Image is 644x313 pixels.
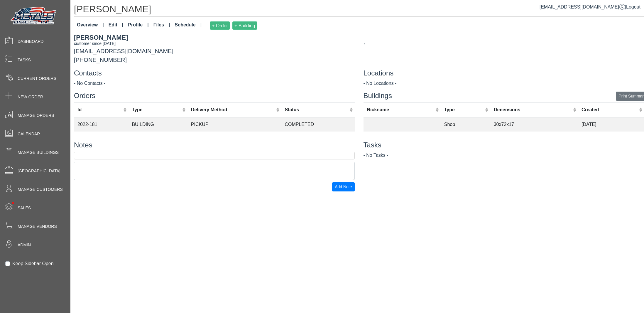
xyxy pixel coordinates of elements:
[18,205,31,211] span: Sales
[9,5,59,27] img: Metals Direct Inc Logo
[367,106,434,113] div: Nickname
[285,106,348,113] div: Status
[18,131,40,137] span: Calendar
[74,33,355,42] div: [PERSON_NAME]
[332,182,354,191] button: Add Note
[18,112,54,119] span: Manage Orders
[18,38,44,45] span: Dashboard
[18,223,57,230] span: Manage Vendors
[441,117,490,132] td: Shop
[12,260,54,267] label: Keep Sidebar Open
[70,33,359,64] div: [EMAIL_ADDRESS][DOMAIN_NAME] [PHONE_NUMBER]
[173,19,204,32] a: Schedule
[151,19,173,32] a: Files
[540,4,640,11] div: |
[74,80,355,87] div: - No Contacts -
[578,117,644,132] td: [DATE]
[335,184,352,189] span: Add Note
[540,4,625,9] a: [EMAIL_ADDRESS][DOMAIN_NAME]
[490,117,578,132] td: 30x72x17
[281,117,354,132] td: COMPLETED
[626,4,640,9] span: Logout
[232,21,257,30] button: + Building
[187,117,281,132] td: PICKUP
[74,92,355,100] h4: Orders
[74,41,355,47] div: customer since [DATE]
[18,168,60,174] span: [GEOGRAPHIC_DATA]
[191,106,275,113] div: Delivery Method
[77,106,122,113] div: Id
[18,242,31,248] span: Admin
[74,69,355,78] h4: Contacts
[74,141,355,149] h4: Notes
[582,106,638,113] div: Created
[128,117,187,132] td: BUILDING
[494,106,572,113] div: Dimensions
[210,21,230,30] button: + Order
[106,19,126,32] a: Edit
[18,186,63,193] span: Manage Customers
[6,193,21,213] span: •
[18,57,31,63] span: Tasks
[18,94,43,100] span: New Order
[18,75,56,82] span: Current Orders
[126,19,151,32] a: Profile
[132,106,181,113] div: Type
[18,149,59,156] span: Manage Buildings
[74,117,128,132] td: 2022-181
[75,19,106,32] a: Overview
[74,4,644,17] h1: [PERSON_NAME]
[444,106,484,113] div: Type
